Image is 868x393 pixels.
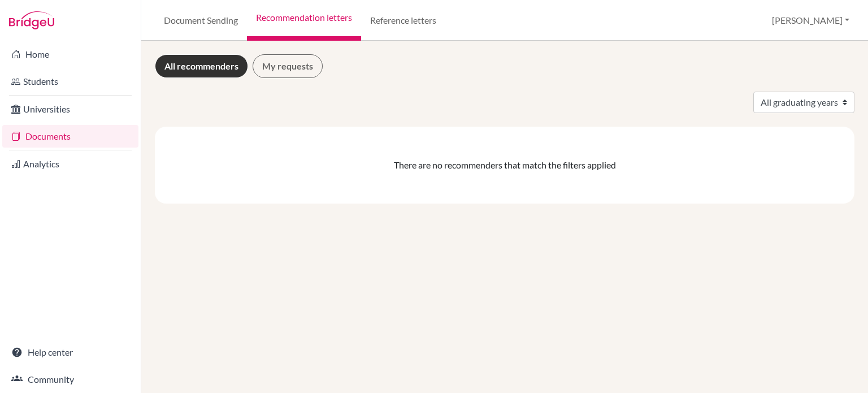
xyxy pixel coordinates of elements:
a: Analytics [2,153,138,175]
a: Universities [2,98,138,120]
a: Documents [2,125,138,148]
a: Students [2,70,138,93]
a: Community [2,368,138,391]
a: All recommenders [155,54,248,78]
a: Home [2,43,138,66]
img: Bridge-U [9,11,54,29]
a: Help center [2,341,138,364]
a: My requests [253,54,323,78]
button: [PERSON_NAME] [767,10,854,31]
div: There are no recommenders that match the filters applied [164,158,845,172]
